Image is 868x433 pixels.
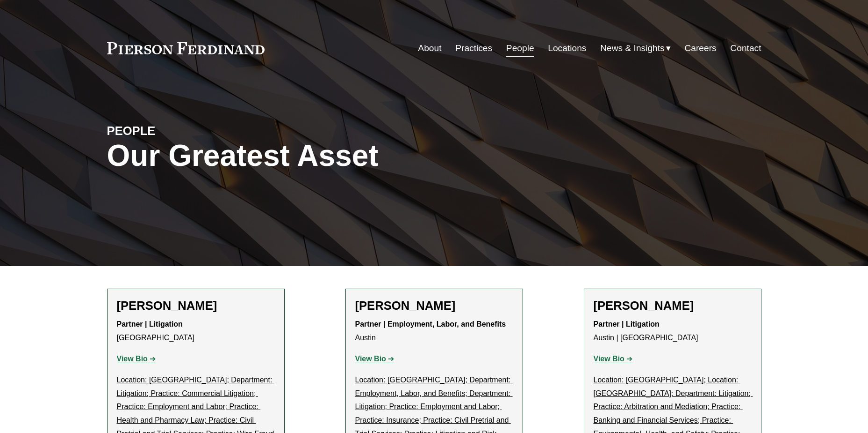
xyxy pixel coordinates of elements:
[594,318,752,345] p: Austin | [GEOGRAPHIC_DATA]
[548,39,586,57] a: Locations
[355,320,506,328] strong: Partner | Employment, Labor, and Benefits
[107,123,271,138] h4: PEOPLE
[117,299,275,313] h2: [PERSON_NAME]
[594,355,624,363] strong: View Bio
[594,355,633,363] a: View Bio
[418,39,441,57] a: About
[117,320,183,328] strong: Partner | Litigation
[506,39,534,57] a: People
[600,39,671,57] a: folder dropdown
[117,355,148,363] strong: View Bio
[455,39,492,57] a: Practices
[594,299,752,313] h2: [PERSON_NAME]
[107,139,543,173] h1: Our Greatest Asset
[117,355,156,363] a: View Bio
[355,299,513,313] h2: [PERSON_NAME]
[594,320,660,328] strong: Partner | Litigation
[600,40,665,57] span: News & Insights
[355,318,513,345] p: Austin
[355,355,395,363] a: View Bio
[355,355,386,363] strong: View Bio
[117,318,275,345] p: [GEOGRAPHIC_DATA]
[730,39,761,57] a: Contact
[684,39,716,57] a: Careers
